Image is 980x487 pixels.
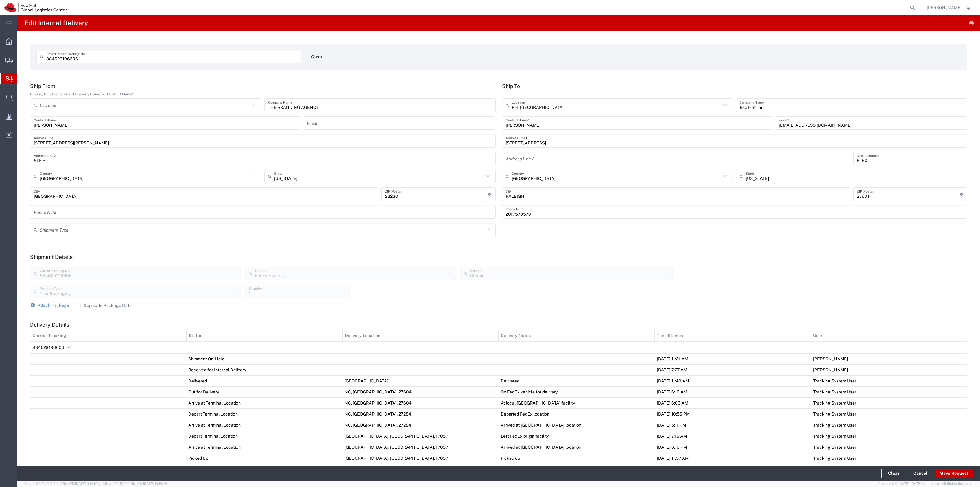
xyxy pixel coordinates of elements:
td: On FedEx vehicle for delivery [499,386,655,397]
a: Cancel [908,469,933,478]
h5: Ship To [502,83,967,89]
button: Clear [305,50,329,63]
td: [GEOGRAPHIC_DATA], [GEOGRAPHIC_DATA], 17057 [342,442,499,453]
td: Tracking System User [811,453,967,464]
span: Client: 2025.20.0-8b113f4 [103,482,167,485]
td: At local [GEOGRAPHIC_DATA] facility [499,397,655,408]
td: NC, [GEOGRAPHIC_DATA], 27284 [342,408,499,420]
td: [DATE] 7:16 AM [655,431,811,442]
th: User [811,330,967,341]
td: Picked Up [186,453,342,464]
span: [DATE] 09:51:04 [75,482,100,485]
td: Tracking System User [811,442,967,453]
td: [DATE] 9:08 AM [655,464,811,475]
td: Arrived at [GEOGRAPHIC_DATA] location [499,420,655,431]
td: [GEOGRAPHIC_DATA], [GEOGRAPHIC_DATA], 17057 [342,453,499,464]
td: [DATE] 6:10 AM [655,386,811,397]
span: Copyright © [DATE]-[DATE] Agistix Inc., All Rights Reserved [878,481,973,486]
td: [DATE] 10:56 PM [655,408,811,420]
td: Tracking System User [811,420,967,431]
td: [DATE] 6:03 AM [655,397,811,408]
td: [PERSON_NAME] [811,364,967,375]
td: Tracking System User [811,431,967,442]
table: Delivery Details: [30,330,967,475]
img: logo [4,3,67,12]
h5: Delivery Details: [30,321,967,328]
td: Agistix Services [811,464,967,475]
td: [GEOGRAPHIC_DATA], [GEOGRAPHIC_DATA], 17057 [342,431,499,442]
button: Clear [881,469,906,478]
h5: Ship From [30,83,496,89]
td: Tracking System User [811,386,967,397]
td: Departed FedEx location [499,408,655,420]
td: Awaiting Pick-Up [186,464,342,475]
td: Tracking System User [811,408,967,420]
td: Shipment information sent to FedEx [499,464,655,475]
td: [DATE] 11:57 AM [655,453,811,464]
span: Server: 2025.20.0-710e05ee653 [24,482,100,485]
td: Arrive at Terminal Location [186,420,342,431]
td: [DATE] 6:10 PM [655,442,811,453]
span: 884629196606 [32,345,64,350]
td: Tracking System User [811,397,967,408]
td: NC, [GEOGRAPHIC_DATA], 27604 [342,386,499,397]
div: Please, fill at least one: 'Company Name' or 'Contact Name' [30,91,496,97]
td: Tracking System User [811,375,967,386]
h5: Shipment Details: [30,254,967,260]
td: Depart Terminal Location [186,408,342,420]
td: Depart Terminal Location [186,431,342,442]
td: NC, [GEOGRAPHIC_DATA], 27604 [342,397,499,408]
th: Time Stamp [655,330,811,341]
td: Delivered [499,375,655,386]
td: Arrive at Terminal Location [186,397,342,408]
th: Delivery Location [342,330,499,341]
td: Left FedEx origin facility [499,431,655,442]
h4: Edit Internal Delivery [24,15,88,31]
td: Arrived at [GEOGRAPHIC_DATA] location [499,442,655,453]
button: [PERSON_NAME] [926,4,972,11]
td: [DATE] 7:27 AM [655,364,811,375]
td: Arrive at Terminal Location [186,442,342,453]
td: [DATE] 11:49 AM [655,375,811,386]
button: Save Request [935,469,974,478]
td: NC, [GEOGRAPHIC_DATA], 27284 [342,420,499,431]
td: Delivered [186,375,342,386]
label: Duplicate Package Data [76,303,132,308]
span: Robert Lomax [927,4,962,11]
td: Shipment On-Hold [186,353,342,364]
th: Status [186,330,342,341]
td: Out for Delivery [186,386,342,397]
td: Received for Internal Delivery [186,364,342,375]
span: [DATE] 10:16:38 [143,482,167,485]
td: [DATE] 5:11 PM [655,420,811,431]
td: VA, [GEOGRAPHIC_DATA], 23230 [342,464,499,475]
th: Delivery Notes [499,330,655,341]
td: [DATE] 11:31 AM [655,353,811,364]
span: Attach Package [38,303,69,308]
td: [PERSON_NAME] [811,353,967,364]
th: Carrier Tracking [30,330,187,341]
td: [GEOGRAPHIC_DATA] [342,375,499,386]
td: Picked up [499,453,655,464]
